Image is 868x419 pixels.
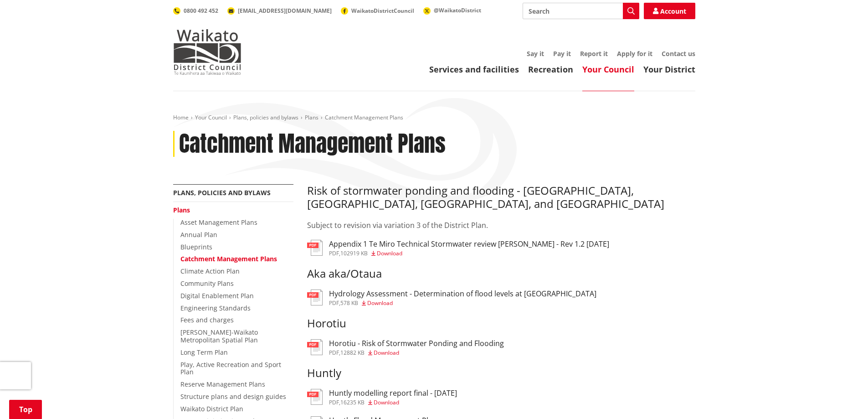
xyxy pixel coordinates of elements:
h3: Huntly modelling report final - [DATE] [329,389,457,398]
div: , [329,251,609,256]
h3: Appendix 1 Te Miro Technical Stormwater review [PERSON_NAME] - Rev 1.2 [DATE] [329,240,609,248]
a: Reserve Management Plans [180,380,265,388]
a: Asset Management Plans [180,218,257,227]
a: Plans [173,206,190,214]
a: Your Council [582,64,634,75]
span: 12882 KB [340,349,365,357]
h3: Horotiu - Risk of Stormwater Ponding and Flooding [329,339,504,348]
h1: Catchment Management Plans [179,131,446,157]
div: , [329,350,504,356]
a: Play, Active Recreation and Sport Plan [180,360,281,377]
h3: Huntly [307,367,695,380]
a: Home [173,114,189,121]
img: document-pdf.svg [307,339,323,355]
img: document-pdf.svg [307,290,323,305]
span: Download [374,349,399,357]
div: , [329,300,596,306]
a: Pay it [553,49,571,58]
input: Search input [523,3,639,19]
span: pdf [329,249,339,257]
img: Waikato District Council - Te Kaunihera aa Takiwaa o Waikato [173,29,241,75]
a: Your Council [195,114,227,121]
a: Blueprints [180,243,212,251]
a: @WaikatoDistrict [423,6,481,14]
a: Contact us [662,49,695,58]
span: Download [377,249,402,257]
a: Fees and charges [180,316,234,324]
a: Say it [527,49,544,58]
a: Climate Action Plan [180,267,240,275]
h3: Risk of stormwater ponding and flooding - [GEOGRAPHIC_DATA], [GEOGRAPHIC_DATA], [GEOGRAPHIC_DATA]... [307,184,695,211]
span: pdf [329,398,339,406]
span: Download [374,398,399,406]
span: @WaikatoDistrict [434,6,481,14]
a: Recreation [528,64,573,75]
span: pdf [329,349,339,357]
span: pdf [329,299,339,307]
span: 102919 KB [340,249,368,257]
img: document-pdf.svg [307,240,323,256]
span: 578 KB [340,299,358,307]
p: Subject to revision via variation 3 of the District Plan. [307,220,695,231]
a: Appendix 1 Te Miro Technical Stormwater review [PERSON_NAME] - Rev 1.2 [DATE] pdf,102919 KB Download [307,240,609,256]
span: Download [367,299,393,307]
a: WaikatoDistrictCouncil [341,7,414,15]
a: Digital Enablement Plan [180,291,254,300]
a: Community Plans [180,279,234,288]
a: [PERSON_NAME]-Waikato Metropolitan Spatial Plan [180,328,258,344]
span: Catchment Management Plans [325,114,403,121]
a: 0800 492 452 [173,7,218,15]
a: Plans, policies and bylaws [233,114,298,121]
span: WaikatoDistrictCouncil [351,7,414,15]
span: 16235 KB [340,398,365,406]
a: Plans, policies and bylaws [173,188,271,197]
img: document-pdf.svg [307,389,323,405]
a: Annual Plan [180,230,217,239]
a: Services and facilities [429,64,519,75]
a: [EMAIL_ADDRESS][DOMAIN_NAME] [227,7,332,15]
a: Report it [580,49,608,58]
a: Account [644,3,695,19]
a: Horotiu - Risk of Stormwater Ponding and Flooding pdf,12882 KB Download [307,339,504,356]
a: Waikato District Plan [180,404,243,413]
a: Structure plans and design guides [180,392,286,401]
a: Plans [305,114,318,121]
a: Hydrology Assessment - Determination of flood levels at [GEOGRAPHIC_DATA] pdf,578 KB Download [307,290,596,306]
a: Apply for it [617,49,652,58]
a: Top [9,400,42,419]
h3: Hydrology Assessment - Determination of flood levels at [GEOGRAPHIC_DATA] [329,290,596,298]
span: 0800 492 452 [184,7,218,15]
a: Your District [643,64,695,75]
h3: Aka aka/Otaua [307,267,695,280]
a: Long Term Plan [180,348,228,357]
div: , [329,400,457,405]
nav: breadcrumb [173,114,695,122]
a: Catchment Management Plans [180,254,277,263]
a: Engineering Standards [180,304,251,312]
h3: Horotiu [307,317,695,330]
a: Huntly modelling report final - [DATE] pdf,16235 KB Download [307,389,457,405]
span: [EMAIL_ADDRESS][DOMAIN_NAME] [238,7,332,15]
